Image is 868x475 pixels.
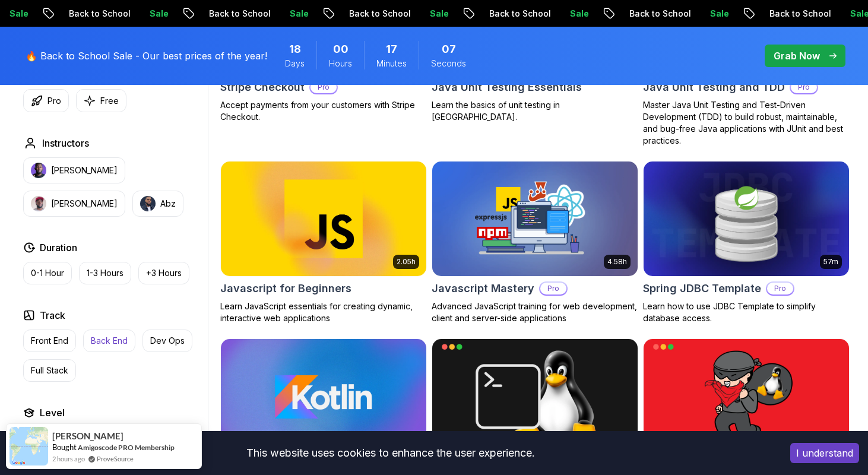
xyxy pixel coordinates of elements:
[823,257,838,267] p: 57m
[40,240,77,255] h2: Duration
[338,8,419,20] p: Back to School
[442,41,456,58] span: 7 Seconds
[329,58,352,69] span: Hours
[23,330,76,352] button: Front End
[76,89,126,112] button: Free
[791,81,817,93] p: Pro
[138,262,189,284] button: +3 Hours
[540,283,566,294] p: Pro
[220,300,427,324] p: Learn JavaScript essentials for creating dynamic, interactive web applications
[31,335,68,347] p: Front End
[23,89,69,112] button: Pro
[142,330,192,352] button: Dev Ops
[31,267,64,279] p: 0-1 Hour
[643,79,785,96] h2: Java Unit Testing and TDD
[432,161,638,277] img: Javascript Mastery card
[643,99,850,147] p: Master Java Unit Testing and Test-Driven Development (TDD) to build robust, maintainable, and bug...
[619,8,699,20] p: Back to School
[221,339,426,454] img: Kotlin for Beginners card
[26,49,267,63] p: 🔥 Back to School Sale - Our best prices of the year!
[132,191,183,217] button: instructor imgAbz
[432,280,534,297] h2: Javascript Mastery
[432,339,638,454] img: Linux for Professionals card
[333,41,349,58] span: 0 Hours
[42,136,89,150] h2: Instructors
[376,58,407,69] span: Minutes
[289,41,301,58] span: 18 Days
[285,58,305,69] span: Days
[311,81,337,93] p: Pro
[9,427,48,465] img: provesource social proof notification image
[87,267,123,279] p: 1-3 Hours
[643,161,850,325] a: Spring JDBC Template card57mSpring JDBC TemplateProLearn how to use JDBC Template to simplify dat...
[47,95,61,107] p: Pro
[759,8,840,20] p: Back to School
[644,339,849,454] img: Linux Over The Wire Bandit card
[220,79,305,96] h2: Stripe Checkout
[644,161,849,277] img: Spring JDBC Template card
[23,157,125,183] button: instructor img[PERSON_NAME]
[9,440,772,466] div: This website uses cookies to enhance the user experience.
[643,300,850,324] p: Learn how to use JDBC Template to simplify database access.
[40,308,65,322] h2: Track
[431,58,466,69] span: Seconds
[51,164,118,176] p: [PERSON_NAME]
[643,280,761,297] h2: Spring JDBC Template
[559,8,597,20] p: Sale
[139,8,177,20] p: Sale
[432,161,638,325] a: Javascript Mastery card4.58hJavascript MasteryProAdvanced JavaScript training for web development...
[83,330,135,352] button: Back End
[160,198,176,210] p: Abz
[31,196,46,211] img: instructor img
[58,8,139,20] p: Back to School
[23,191,125,217] button: instructor img[PERSON_NAME]
[607,257,627,267] p: 4.58h
[767,283,793,294] p: Pro
[78,443,175,452] a: Amigoscode PRO Membership
[432,300,638,324] p: Advanced JavaScript training for web development, client and server-side applications
[23,262,72,284] button: 0-1 Hour
[52,454,85,464] span: 2 hours ago
[790,443,859,463] button: Accept cookies
[220,99,427,123] p: Accept payments from your customers with Stripe Checkout.
[221,161,426,277] img: Javascript for Beginners card
[146,267,182,279] p: +3 Hours
[52,442,77,452] span: Bought
[386,41,397,58] span: 17 Minutes
[479,8,559,20] p: Back to School
[397,257,416,267] p: 2.05h
[31,365,68,376] p: Full Stack
[40,406,65,420] h2: Level
[220,280,351,297] h2: Javascript for Beginners
[198,8,279,20] p: Back to School
[51,198,118,210] p: [PERSON_NAME]
[220,161,427,325] a: Javascript for Beginners card2.05hJavascript for BeginnersLearn JavaScript essentials for creatin...
[23,359,76,382] button: Full Stack
[100,95,119,107] p: Free
[419,8,457,20] p: Sale
[79,262,131,284] button: 1-3 Hours
[279,8,317,20] p: Sale
[432,79,582,96] h2: Java Unit Testing Essentials
[774,49,820,63] p: Grab Now
[52,431,123,441] span: [PERSON_NAME]
[699,8,737,20] p: Sale
[140,196,156,211] img: instructor img
[97,454,134,464] a: ProveSource
[31,163,46,178] img: instructor img
[91,335,128,347] p: Back End
[432,99,638,123] p: Learn the basics of unit testing in [GEOGRAPHIC_DATA].
[150,335,185,347] p: Dev Ops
